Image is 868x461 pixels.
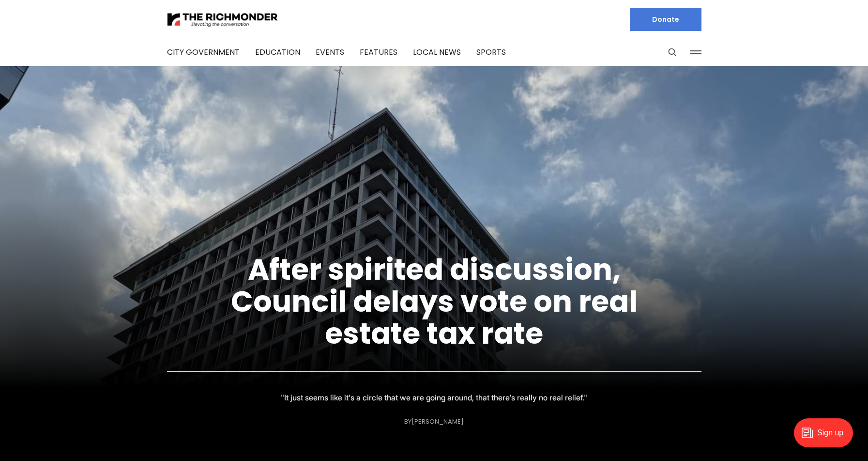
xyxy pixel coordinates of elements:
div: By [404,418,464,425]
a: Events [316,47,344,58]
p: "It just seems like it's a circle that we are going around, that there's really no real relief." [281,391,587,404]
button: Search this site [665,45,680,60]
a: Education [255,47,300,58]
a: City Government [167,47,240,58]
img: The Richmonder [167,11,278,28]
a: Sports [476,47,506,58]
a: After spirited discussion, Council delays vote on real estate tax rate [231,249,638,354]
a: Features [360,47,397,58]
a: Donate [630,8,701,31]
iframe: portal-trigger [786,413,868,461]
a: Local News [413,47,461,58]
a: [PERSON_NAME] [411,417,464,426]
